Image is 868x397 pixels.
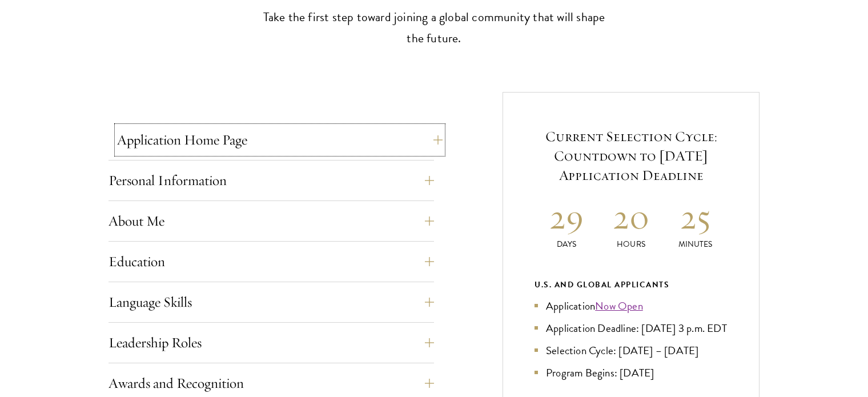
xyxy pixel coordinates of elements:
button: Education [108,248,434,275]
li: Selection Cycle: [DATE] – [DATE] [535,342,728,359]
button: Awards and Recognition [108,370,434,397]
p: Hours [599,238,664,250]
li: Program Begins: [DATE] [535,364,728,381]
button: Leadership Roles [108,329,434,356]
p: Take the first step toward joining a global community that will shape the future. [257,7,611,49]
button: Personal Information [108,167,434,194]
h5: Current Selection Cycle: Countdown to [DATE] Application Deadline [535,127,728,185]
h2: 20 [599,195,664,238]
h2: 29 [535,195,599,238]
li: Application [535,298,728,314]
a: Now Open [595,298,643,314]
p: Days [535,238,599,250]
div: U.S. and Global Applicants [535,278,728,292]
p: Minutes [663,238,728,250]
button: About Me [108,207,434,235]
li: Application Deadline: [DATE] 3 p.m. EDT [535,320,728,336]
button: Language Skills [108,288,434,316]
button: Application Home Page [117,126,443,154]
h2: 25 [663,195,728,238]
